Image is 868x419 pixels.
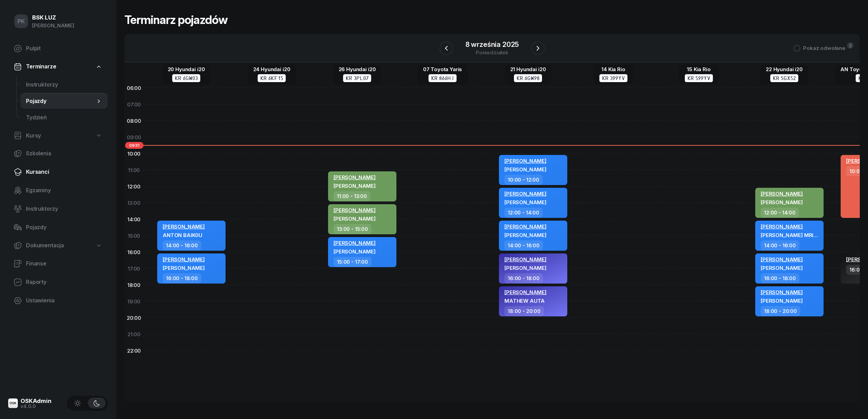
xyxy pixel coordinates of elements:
[26,186,102,195] span: Egzaminy
[761,240,799,250] div: 14:00 - 16:00
[803,45,845,51] div: Pokaż odwołane
[504,208,543,218] div: 12:00 - 14:00
[162,65,211,84] a: 20 Hyundai i20KR 6GW03
[124,260,144,277] div: 17:00
[163,265,205,271] span: [PERSON_NAME]
[124,145,144,162] div: 10:00
[124,244,144,260] div: 16:00
[333,65,381,84] a: 26 Hyundai i20KR 3PL07
[504,273,543,283] div: 16:00 - 18:00
[334,207,376,213] span: [PERSON_NAME]
[8,238,108,253] a: Dokumentacja
[26,168,102,176] span: Kursanci
[8,219,108,236] a: Pojazdy
[343,74,372,82] div: KR 3PL07
[8,164,108,180] a: Kursanci
[8,145,108,162] a: Szkolenia
[761,298,803,304] span: [PERSON_NAME]
[163,223,205,230] span: [PERSON_NAME]
[26,149,102,158] span: Szkolenia
[124,211,144,227] div: 14:00
[761,191,803,197] span: [PERSON_NAME]
[334,215,376,222] span: [PERSON_NAME]
[8,292,108,309] a: Ustawienia
[32,21,74,30] div: [PERSON_NAME]
[21,93,108,109] a: Pojazdy
[599,67,628,72] div: 14 Kia Rio
[847,42,853,49] div: 2
[26,296,102,305] span: Ustawienia
[465,50,519,55] div: poniedziałek
[334,224,371,234] div: 13:00 - 15:00
[124,293,144,310] div: 19:00
[26,44,102,53] span: Pulpit
[248,65,296,84] a: 24 Hyundai i20KR 6KF15
[125,142,144,149] span: 09:31
[26,241,64,250] span: Dokumentacja
[766,67,803,72] div: 22 Hyundai i20
[760,65,808,84] a: 22 Hyundai i20KR 5GX52
[761,199,803,206] span: [PERSON_NAME]
[8,274,108,290] a: Raporty
[504,191,546,197] span: [PERSON_NAME]
[26,62,56,71] span: Terminarze
[599,74,628,82] div: KR 399YV
[504,298,545,304] span: MATHEW AUTA
[334,257,371,267] div: 15:00 - 17:00
[172,74,201,82] div: KR 6GW03
[504,240,543,250] div: 14:00 - 16:00
[26,80,102,89] span: Instruktorzy
[334,183,376,189] span: [PERSON_NAME]
[32,15,74,21] div: BSK LUZ
[423,67,462,72] div: 07 Toyota Yaris
[124,227,144,244] div: 15:00
[26,97,95,106] span: Pojazdy
[428,74,457,82] div: KR 866HJ
[124,310,144,326] div: 20:00
[21,398,52,404] div: OSKAdmin
[761,273,799,283] div: 16:00 - 18:00
[124,162,144,178] div: 11:00
[334,191,370,201] div: 11:00 - 13:00
[504,232,546,238] span: [PERSON_NAME]
[257,74,286,82] div: KR 6KF15
[21,109,108,126] a: Tydzień
[163,273,201,283] div: 16:00 - 18:00
[26,223,102,232] span: Pojazdy
[163,232,202,238] span: ANTON BAIK0U
[8,182,108,199] a: Egzaminy
[504,265,546,271] span: [PERSON_NAME]
[21,77,108,93] a: Instruktorzy
[504,256,546,263] span: [PERSON_NAME]
[124,14,228,26] h1: Terminarz pojazdów
[26,205,102,213] span: Instruktorzy
[163,256,205,263] span: [PERSON_NAME]
[761,289,803,296] span: [PERSON_NAME]
[26,278,102,287] span: Raporty
[124,80,144,96] div: 06:00
[124,178,144,195] div: 12:00
[761,208,799,218] div: 12:00 - 14:00
[124,195,144,211] div: 13:00
[21,404,52,409] div: v4.0.0
[253,67,290,72] div: 24 Hyundai i20
[510,67,546,72] div: 21 Hyundai i20
[124,326,144,342] div: 21:00
[761,256,803,263] span: [PERSON_NAME]
[26,131,41,140] span: Kursy
[124,342,144,359] div: 22:00
[504,289,546,296] span: [PERSON_NAME]
[504,175,543,185] div: 10:00 - 12:00
[514,74,543,82] div: KR 6GW98
[8,128,108,144] a: Kursy
[505,65,552,84] a: 21 Hyundai i20KR 6GW98
[168,67,205,72] div: 20 Hyundai i20
[124,277,144,293] div: 18:00
[418,65,468,84] a: 07 Toyota YarisKR 866HJ
[124,129,144,145] div: 09:00
[504,306,544,316] div: 18:00 - 20:00
[684,67,714,72] div: 15 Kia Rio
[8,59,108,75] a: Terminarze
[761,265,803,271] span: [PERSON_NAME]
[761,232,828,238] span: [PERSON_NAME] MRICHKO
